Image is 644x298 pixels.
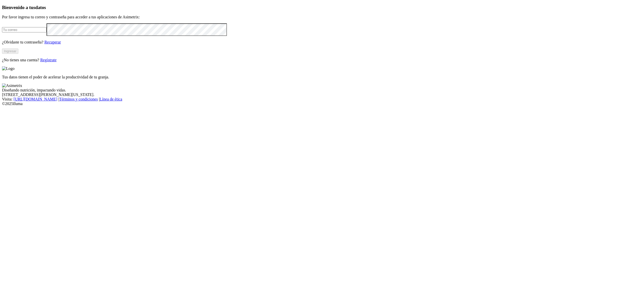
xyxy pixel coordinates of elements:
p: Tus datos tienen el poder de acelerar la productividad de tu granja. [2,75,642,79]
span: datos [35,5,46,10]
a: [URL][DOMAIN_NAME] [14,97,57,101]
p: ¿Olvidaste tu contraseña? [2,40,642,44]
a: Línea de ética [100,97,122,101]
div: Diseñando nutrición, impactando vidas. [2,88,642,92]
h3: Bienvenido a tus [2,5,642,10]
input: Tu correo [2,27,47,32]
div: [STREET_ADDRESS][PERSON_NAME][US_STATE]. [2,92,642,97]
img: Logo [2,66,15,71]
button: Ingresar [2,48,18,54]
a: Regístrate [40,58,57,62]
img: Asimetrix [2,83,22,88]
div: Visita : | | [2,97,642,102]
p: ¿No tienes una cuenta? [2,58,642,62]
p: Por favor ingresa tu correo y contraseña para acceder a tus aplicaciones de Asimetrix: [2,15,642,19]
a: Recuperar [44,40,61,44]
div: © 2025 Iluma [2,102,642,106]
a: Términos y condiciones [59,97,98,101]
